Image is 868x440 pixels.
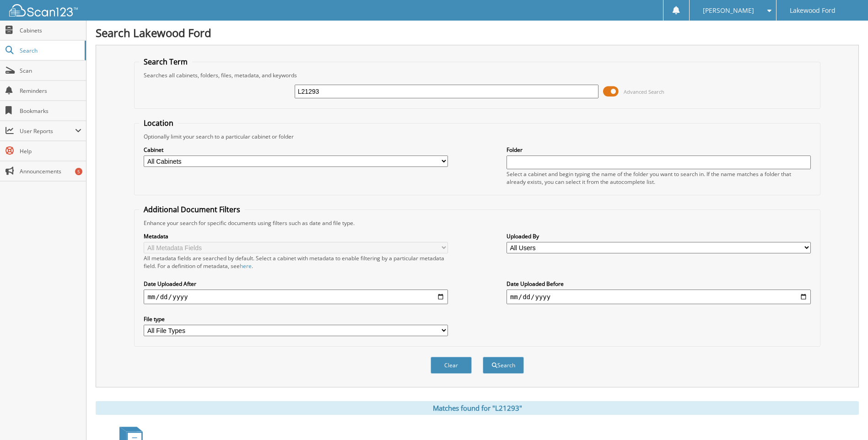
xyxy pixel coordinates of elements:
span: Bookmarks [20,107,81,115]
label: Folder [507,146,811,154]
input: end [507,290,811,304]
label: Date Uploaded After [144,280,448,288]
legend: Location [139,118,178,128]
input: start [144,290,448,304]
label: File type [144,315,448,323]
span: Cabinets [20,27,81,34]
div: Select a cabinet and begin typing the name of the folder you want to search in. If the name match... [507,170,811,186]
label: Cabinet [144,146,448,154]
div: Searches all cabinets, folders, files, metadata, and keywords [139,71,815,79]
legend: Additional Document Filters [139,204,245,215]
label: Uploaded By [507,232,811,240]
div: Optionally limit your search to a particular cabinet or folder [139,133,815,140]
div: Matches found for "L21293" [96,401,859,415]
h1: Search Lakewood Ford [96,25,859,40]
div: Enhance your search for specific documents using filters such as date and file type. [139,219,815,227]
button: Clear [431,357,472,374]
div: 5 [75,168,82,175]
span: Announcements [20,167,81,175]
label: Metadata [144,232,448,240]
span: Help [20,147,81,155]
div: All metadata fields are searched by default. Select a cabinet with metadata to enable filtering b... [144,254,448,270]
img: scan123-logo-white.svg [9,4,78,16]
span: Advanced Search [624,88,664,95]
label: Date Uploaded Before [507,280,811,288]
span: Reminders [20,87,81,95]
legend: Search Term [139,57,192,67]
span: [PERSON_NAME] [703,8,754,13]
span: Search [20,47,80,54]
span: Lakewood Ford [790,8,836,13]
span: User Reports [20,127,75,135]
span: Scan [20,67,81,75]
a: here [240,262,252,270]
button: Search [483,357,524,374]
